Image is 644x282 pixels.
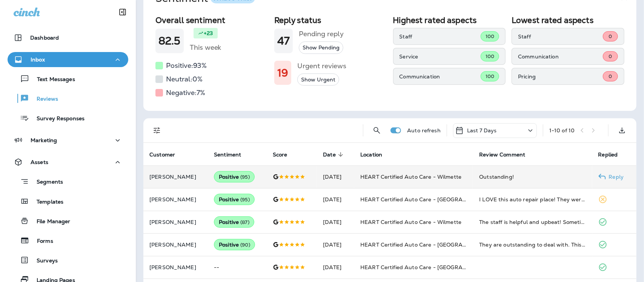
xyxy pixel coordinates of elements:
[299,41,343,54] button: Show Pending
[149,123,164,138] button: Filters
[149,219,202,225] p: [PERSON_NAME]
[112,5,133,20] button: Collapse Sidebar
[317,256,354,279] td: [DATE]
[479,196,586,203] div: I LOVE this auto repair place! They were so nice and fixed my car in one day! In fact, I am 74 ye...
[317,233,354,256] td: [DATE]
[149,196,202,202] p: [PERSON_NAME]
[297,60,346,72] h5: Urgent reviews
[166,87,205,99] h5: Negative: 7 %
[30,35,59,41] p: Dashboard
[240,242,250,248] span: ( 90 )
[214,152,241,158] span: Sentiment
[369,123,384,138] button: Search Reviews
[155,15,268,25] h2: Overall sentiment
[323,152,336,158] span: Date
[479,151,535,158] span: Review Comment
[479,173,586,181] div: Outstanding!
[479,152,525,158] span: Review Comment
[479,218,586,226] div: The staff is helpful and upbeat! Sometimes they can even fit in the work on your car when they ar...
[609,73,612,80] span: 0
[317,166,354,188] td: [DATE]
[8,90,128,106] button: Reviews
[277,35,290,47] h1: 47
[393,15,506,25] h2: Highest rated aspects
[400,54,481,60] p: Service
[512,15,624,25] h2: Lowest rated aspects
[240,174,250,180] span: ( 95 )
[299,28,344,40] h5: Pending reply
[8,155,128,170] button: Assets
[360,241,496,248] span: HEART Certified Auto Care - [GEOGRAPHIC_DATA]
[8,193,128,209] button: Templates
[360,152,382,158] span: Location
[360,196,496,203] span: HEART Certified Auto Care - [GEOGRAPHIC_DATA]
[158,35,181,47] h1: 82.5
[360,173,461,180] span: HEART Certified Auto Care - Wilmette
[208,256,267,279] td: --
[240,219,249,225] span: ( 87 )
[8,133,128,148] button: Marketing
[240,196,250,203] span: ( 95 )
[486,73,494,80] span: 100
[400,74,481,80] p: Communication
[479,241,586,248] div: They are outstanding to deal with. This reminds of the old time honest and trustworthy auto speci...
[8,52,128,67] button: Inbox
[360,151,392,158] span: Location
[204,29,213,37] p: +23
[31,159,48,165] p: Assets
[317,188,354,211] td: [DATE]
[166,60,207,72] h5: Positive: 93 %
[598,151,628,158] span: Replied
[29,76,75,83] p: Text Messages
[486,53,494,60] span: 100
[166,73,203,85] h5: Neutral: 0 %
[274,15,387,25] h2: Reply status
[518,74,603,80] p: Pricing
[31,57,45,63] p: Inbox
[400,34,481,40] p: Staff
[360,264,496,271] span: HEART Certified Auto Care - [GEOGRAPHIC_DATA]
[29,179,63,186] p: Segments
[214,194,255,205] div: Positive
[149,152,175,158] span: Customer
[8,30,128,45] button: Dashboard
[149,174,202,180] p: [PERSON_NAME]
[606,174,624,180] p: Reply
[149,264,202,270] p: [PERSON_NAME]
[360,219,461,225] span: HEART Certified Auto Care - Wilmette
[317,211,354,233] td: [DATE]
[615,123,630,138] button: Export as CSV
[29,199,63,206] p: Templates
[598,152,618,158] span: Replied
[297,74,339,86] button: Show Urgent
[29,257,58,265] p: Surveys
[29,218,71,225] p: File Manager
[143,12,636,111] div: SentimentWhat's This?
[609,53,612,60] span: 0
[609,33,612,40] span: 0
[214,216,254,228] div: Positive
[31,137,57,143] p: Marketing
[273,152,287,158] span: Score
[214,151,251,158] span: Sentiment
[323,151,346,158] span: Date
[8,71,128,87] button: Text Messages
[8,110,128,126] button: Survey Responses
[518,54,603,60] p: Communication
[29,115,85,123] p: Survey Responses
[214,239,255,250] div: Positive
[486,33,494,40] span: 100
[29,96,58,103] p: Reviews
[8,213,128,229] button: File Manager
[518,34,603,40] p: Staff
[8,233,128,248] button: Forms
[407,127,441,133] p: Auto refresh
[214,171,255,182] div: Positive
[549,127,575,133] div: 1 - 10 of 10
[277,67,288,79] h1: 19
[273,151,297,158] span: Score
[190,41,221,54] h5: This week
[29,238,53,245] p: Forms
[8,173,128,190] button: Segments
[149,242,202,248] p: [PERSON_NAME]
